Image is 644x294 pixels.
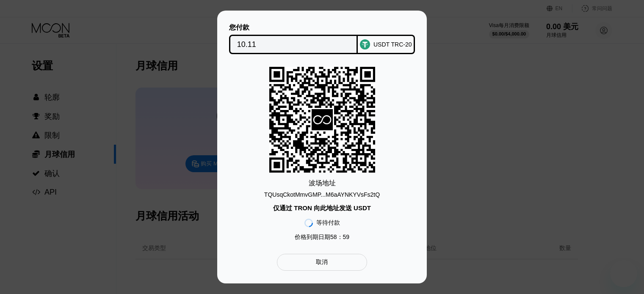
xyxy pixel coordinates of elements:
[343,234,350,240] font: 59
[229,24,249,31] font: 您付款
[230,23,414,54] div: 您付款USDT TRC-20
[610,260,637,287] iframe: 启动消息传送窗口的按钮
[277,254,367,271] div: 取消
[330,234,337,240] font: 58
[373,41,412,48] font: USDT TRC-20
[273,204,371,212] font: 仅通过 TRON 向此地址发送 USDT
[316,258,328,265] font: 取消
[264,188,380,198] div: TQUsqCkotMmvGMP...M6aAYNKYVsFs2tQ
[264,191,380,198] font: TQUsqCkotMmvGMP...M6aAYNKYVsFs2tQ
[337,234,343,240] font: ：
[322,179,336,187] font: 地址
[316,219,340,226] font: 等待付款
[295,234,330,240] font: 价格到期日期
[309,179,322,187] font: 波场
